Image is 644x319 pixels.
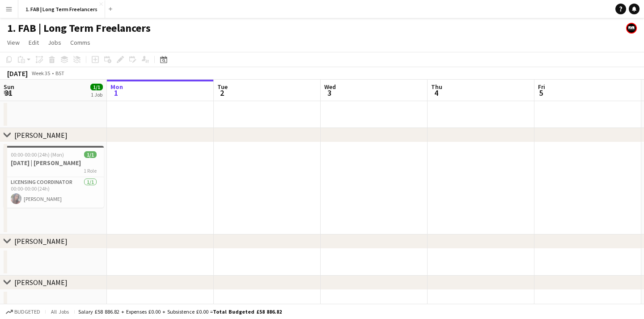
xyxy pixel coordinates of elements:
[30,70,52,77] span: Week 35
[78,308,282,315] div: Salary £58 886.82 + Expenses £0.00 + Subsistence £0.00 =
[14,237,68,246] div: [PERSON_NAME]
[538,83,545,91] span: Fri
[626,23,637,34] app-user-avatar: FAB Finance
[14,309,40,315] span: Budgeted
[44,37,65,48] a: Jobs
[213,308,282,315] span: Total Budgeted £58 886.82
[4,83,14,91] span: Sun
[4,307,42,317] button: Budgeted
[323,88,336,98] span: 3
[18,0,105,18] button: 1. FAB | Long Term Freelancers
[90,84,103,90] span: 1/1
[14,131,68,140] div: [PERSON_NAME]
[48,38,61,47] span: Jobs
[7,38,20,47] span: View
[25,37,42,48] a: Edit
[91,91,102,98] div: 1 Job
[4,37,23,48] a: View
[4,146,104,208] app-job-card: 00:00-00:00 (24h) (Mon)1/1[DATE] | [PERSON_NAME]1 RoleLicensing Coordinator1/100:00-00:00 (24h)[P...
[67,37,94,48] a: Comms
[216,88,228,98] span: 2
[7,69,28,78] div: [DATE]
[70,38,90,47] span: Comms
[49,308,71,315] span: All jobs
[4,159,104,167] h3: [DATE] | [PERSON_NAME]
[110,83,123,91] span: Mon
[217,83,228,91] span: Tue
[537,88,545,98] span: 5
[11,151,64,158] span: 00:00-00:00 (24h) (Mon)
[109,88,123,98] span: 1
[431,83,442,91] span: Thu
[2,88,14,98] span: 31
[14,278,68,287] div: [PERSON_NAME]
[4,177,104,208] app-card-role: Licensing Coordinator1/100:00-00:00 (24h)[PERSON_NAME]
[55,70,64,77] div: BST
[84,167,97,174] span: 1 Role
[324,83,336,91] span: Wed
[7,21,151,35] h1: 1. FAB | Long Term Freelancers
[29,38,39,47] span: Edit
[84,151,97,158] span: 1/1
[430,88,442,98] span: 4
